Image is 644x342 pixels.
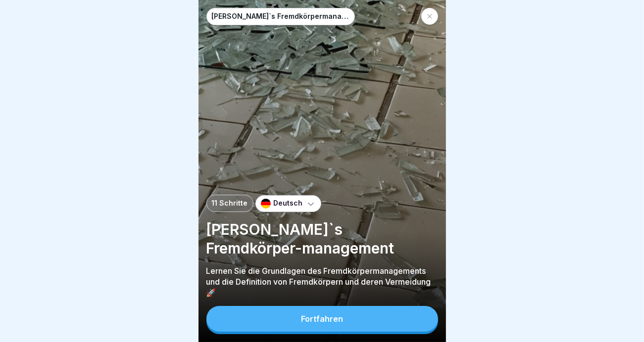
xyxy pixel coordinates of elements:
[274,199,303,208] p: Deutsch
[206,306,438,332] button: Fortfahren
[301,314,343,323] div: Fortfahren
[212,199,248,208] p: 11 Schritte
[261,199,271,209] img: de.svg
[206,220,438,257] p: [PERSON_NAME]`s Fremdkörper-management
[212,12,349,21] p: [PERSON_NAME]`s Fremdkörpermanagement
[206,265,438,298] p: Lernen Sie die Grundlagen des Fremdkörpermanagements und die Definition von Fremdkörpern und dere...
